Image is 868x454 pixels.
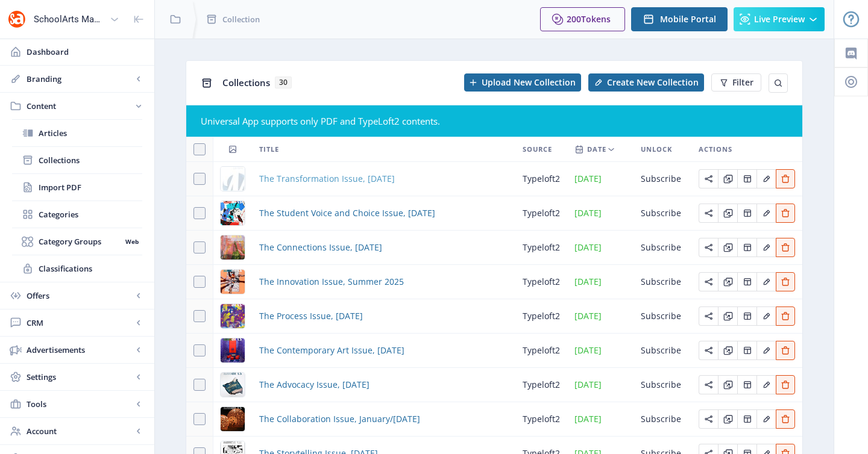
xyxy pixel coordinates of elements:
span: Dashboard [27,46,145,58]
span: Branding [27,73,133,85]
span: Source [523,142,552,157]
td: typeloft2 [515,402,567,437]
td: [DATE] [567,196,634,231]
span: Content [27,100,133,112]
a: Edit page [737,275,756,287]
a: Edit page [699,241,718,252]
span: Category Groups [39,235,121,247]
td: typeloft2 [515,231,567,265]
span: The Student Voice and Choice Issue, [DATE] [259,206,435,220]
a: Edit page [776,275,795,287]
img: 9211a670-13fb-492a-930b-e4eb21ad28b3.png [221,407,245,431]
span: Title [259,142,279,157]
span: Filter [732,78,753,87]
a: The Advocacy Issue, [DATE] [259,378,370,392]
button: Create New Collection [588,73,704,92]
a: Edit page [718,344,737,355]
a: Edit page [718,309,737,321]
span: Account [27,425,133,437]
span: Collection [222,13,260,25]
a: Category GroupsWeb [12,228,142,255]
td: Subscribe [634,196,691,231]
a: Edit page [776,344,795,355]
a: Edit page [737,207,756,218]
a: Edit page [737,378,756,390]
a: Edit page [737,241,756,252]
td: Subscribe [634,334,691,368]
a: Edit page [699,275,718,287]
a: Edit page [776,241,795,252]
a: Edit page [718,207,737,218]
td: [DATE] [567,162,634,196]
span: Unlock [641,142,672,157]
a: Edit page [756,207,776,218]
td: [DATE] [567,299,634,334]
td: typeloft2 [515,196,567,231]
td: typeloft2 [515,265,567,299]
button: 200Tokens [540,7,625,31]
img: d48d95ad-d8e3-41d8-84eb-334bbca4bb7b.png [221,270,245,294]
a: The Contemporary Art Issue, [DATE] [259,343,404,358]
div: Universal App supports only PDF and TypeLoft2 contents. [201,115,788,127]
td: Subscribe [634,368,691,402]
a: Edit page [776,378,795,390]
a: Edit page [699,412,718,424]
a: The Innovation Issue, Summer 2025 [259,275,404,289]
td: Subscribe [634,299,691,334]
button: Upload New Collection [464,73,581,92]
a: Edit page [756,172,776,184]
a: Collections [12,147,142,173]
a: Edit page [756,309,776,321]
span: Tokens [581,13,611,25]
span: Articles [39,127,142,139]
img: 8e2b6bbf-8dae-414b-a6f5-84a18bbcfe9b.png [221,304,245,328]
td: typeloft2 [515,368,567,402]
span: Create New Collection [607,78,699,87]
button: Live Preview [734,7,825,31]
div: SchoolArts Magazine [34,6,105,33]
a: The Transformation Issue, [DATE] [259,172,395,186]
a: Edit page [776,309,795,321]
a: Edit page [718,241,737,252]
span: Upload New Collection [482,78,576,87]
td: [DATE] [567,368,634,402]
a: Edit page [756,378,776,390]
span: Live Preview [754,14,805,24]
td: typeloft2 [515,299,567,334]
img: 15ad045d-8524-468b-a0de-1f00bc134e43.png [221,235,245,260]
td: Subscribe [634,162,691,196]
a: Edit page [699,309,718,321]
a: Categories [12,201,142,228]
a: The Connections Issue, [DATE] [259,240,382,255]
img: a4271694-0c87-4a09-9142-d883a85e28a1.png [221,373,245,397]
span: Categories [39,208,142,220]
span: CRM [27,317,133,329]
a: Edit page [737,172,756,184]
span: Actions [699,142,732,157]
td: typeloft2 [515,162,567,196]
span: Collections [222,76,270,89]
a: Edit page [756,275,776,287]
nb-badge: Web [121,235,142,247]
button: Mobile Portal [631,7,728,31]
td: [DATE] [567,402,634,437]
span: Tools [27,398,133,410]
a: Edit page [718,172,737,184]
a: Edit page [737,344,756,355]
td: [DATE] [567,231,634,265]
span: The Process Issue, [DATE] [259,309,363,323]
span: Advertisements [27,344,133,356]
td: Subscribe [634,402,691,437]
td: typeloft2 [515,334,567,368]
span: Classifications [39,263,142,275]
a: Edit page [699,207,718,218]
a: Edit page [776,412,795,424]
span: 30 [275,76,292,89]
a: The Collaboration Issue, January/[DATE] [259,412,420,426]
span: Mobile Portal [660,14,716,24]
a: Edit page [776,172,795,184]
